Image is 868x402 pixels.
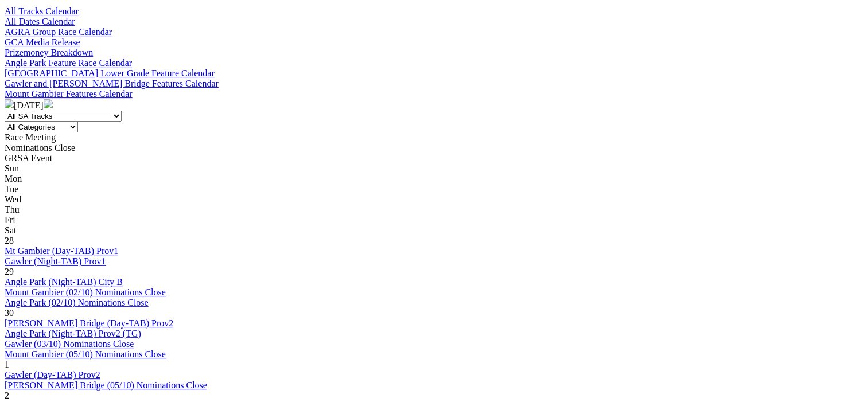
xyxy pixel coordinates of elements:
[5,143,863,153] div: Nominations Close
[5,48,93,57] a: Prizemoney Breakdown
[5,225,863,236] div: Sat
[5,287,166,297] a: Mount Gambier (02/10) Nominations Close
[5,163,863,174] div: Sun
[5,89,133,99] a: Mount Gambier Features Calendar
[5,267,14,276] span: 29
[5,68,215,78] a: [GEOGRAPHIC_DATA] Lower Grade Feature Calendar
[5,174,863,184] div: Mon
[5,360,9,369] span: 1
[5,58,132,68] a: Angle Park Feature Race Calendar
[5,99,14,108] img: chevron-left-pager-white.svg
[5,184,863,194] div: Tue
[5,298,149,307] a: Angle Park (02/10) Nominations Close
[5,308,14,318] span: 30
[44,99,53,108] img: chevron-right-pager-white.svg
[5,37,80,47] a: GCA Media Release
[5,79,219,88] a: Gawler and [PERSON_NAME] Bridge Features Calendar
[5,349,166,359] a: Mount Gambier (05/10) Nominations Close
[5,370,100,380] a: Gawler (Day-TAB) Prov2
[5,236,14,245] span: 28
[5,153,863,163] div: GRSA Event
[5,329,141,338] a: Angle Park (Night-TAB) Prov2 (TG)
[5,256,106,266] a: Gawler (Night-TAB) Prov1
[5,339,134,349] a: Gawler (03/10) Nominations Close
[5,277,123,287] a: Angle Park (Night-TAB) City B
[5,215,863,225] div: Fri
[5,318,173,328] a: [PERSON_NAME] Bridge (Day-TAB) Prov2
[5,205,863,215] div: Thu
[5,246,118,256] a: Mt Gambier (Day-TAB) Prov1
[5,380,207,390] a: [PERSON_NAME] Bridge (05/10) Nominations Close
[5,27,112,37] a: AGRA Group Race Calendar
[5,6,79,16] a: All Tracks Calendar
[5,99,863,111] div: [DATE]
[5,17,75,26] a: All Dates Calendar
[5,194,863,205] div: Wed
[5,391,9,400] span: 2
[5,132,863,143] div: Race Meeting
